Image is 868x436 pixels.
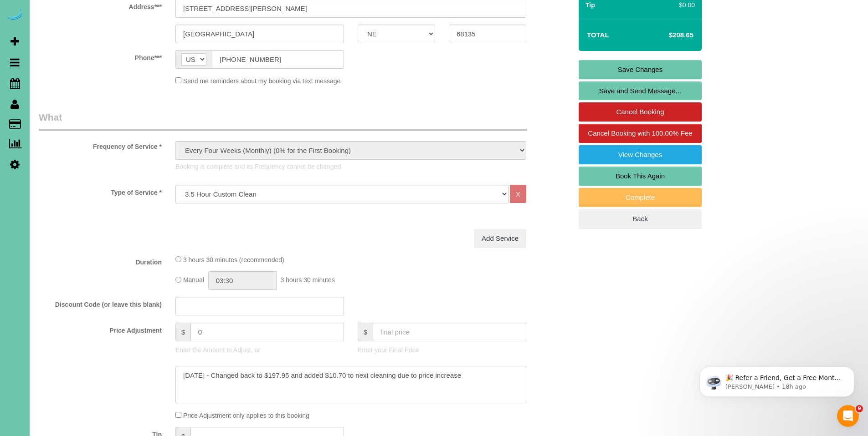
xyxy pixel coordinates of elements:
[175,345,344,355] p: Enter the Amount to Adjust, or
[183,277,204,284] span: Manual
[579,145,702,164] a: View Changes
[358,323,373,341] span: $
[175,162,526,171] p: Booking is complete and its Frequency cannot be changed
[183,256,284,264] span: 3 hours 30 minutes (recommended)
[183,412,309,419] span: Price Adjustment only applies to this booking
[40,26,156,124] span: 🎉 Refer a Friend, Get a Free Month! 🎉 Love Automaid? Share the love! When you refer a friend who ...
[32,185,169,197] label: Type of Service *
[668,0,695,10] div: $0.00
[579,167,702,186] a: Book This Again
[587,31,609,39] strong: Total
[5,9,24,22] img: Automaid Logo
[32,297,169,309] label: Discount Code (or leave this blank)
[579,124,702,143] a: Cancel Booking with 100.00% Fee
[32,254,169,267] label: Duration
[579,102,702,122] a: Cancel Booking
[579,209,702,228] a: Back
[373,323,526,341] input: final price
[358,345,526,355] p: Enter your Final Price
[175,323,190,341] span: $
[39,111,527,131] legend: What
[686,348,868,411] iframe: Intercom notifications message
[586,0,595,10] label: Tip
[32,323,169,335] label: Price Adjustment
[837,405,859,427] iframe: Intercom live chat
[579,81,702,101] a: Save and Send Message...
[579,60,702,79] a: Save Changes
[32,139,169,151] label: Frequency of Service *
[183,77,341,85] span: Send me reminders about my booking via text message
[40,35,157,43] p: Message from Ellie, sent 18h ago
[588,129,692,137] span: Cancel Booking with 100.00% Fee
[474,229,526,248] a: Add Service
[281,277,335,284] span: 3 hours 30 minutes
[856,405,863,412] span: 9
[642,31,693,39] h4: $208.65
